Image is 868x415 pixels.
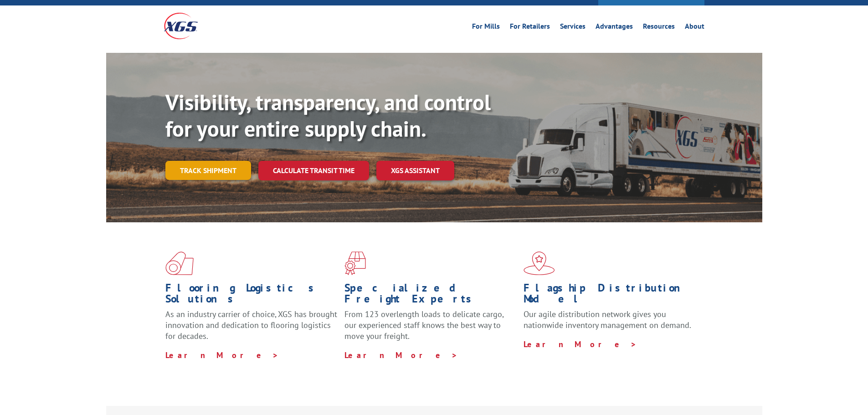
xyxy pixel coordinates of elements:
span: Our agile distribution network gives you nationwide inventory management on demand. [524,309,691,330]
a: Learn More > [165,350,279,360]
img: xgs-icon-focused-on-flooring-red [344,251,366,275]
a: About [685,23,704,33]
a: Learn More > [344,350,458,360]
a: Advantages [596,23,633,33]
span: As an industry carrier of choice, XGS has brought innovation and dedication to flooring logistics... [165,309,337,341]
a: Services [560,23,586,33]
a: Resources [643,23,675,33]
a: XGS ASSISTANT [376,161,454,180]
a: For Mills [472,23,500,33]
a: For Retailers [510,23,550,33]
img: xgs-icon-total-supply-chain-intelligence-red [165,251,194,275]
img: xgs-icon-flagship-distribution-model-red [524,251,555,275]
h1: Flagship Distribution Model [524,282,696,309]
h1: Flooring Logistics Solutions [165,282,338,309]
p: From 123 overlength loads to delicate cargo, our experienced staff knows the best way to move you... [344,309,517,349]
a: Track shipment [165,161,251,180]
b: Visibility, transparency, and control for your entire supply chain. [165,88,491,143]
a: Calculate transit time [258,161,369,180]
a: Learn More > [524,339,637,349]
h1: Specialized Freight Experts [344,282,517,309]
